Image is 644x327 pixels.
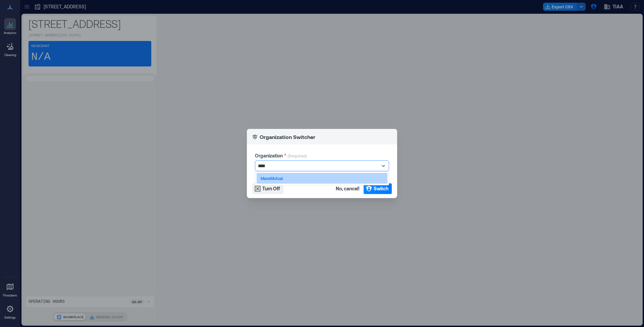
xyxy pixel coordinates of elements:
label: Organization [255,152,286,159]
button: Switch [364,183,392,194]
p: Organization Switcher [260,133,315,141]
span: No, cancel! [336,185,360,192]
p: (Required) [287,153,307,160]
button: No, cancel! [334,183,362,194]
p: MassMutual [261,176,283,181]
span: Switch [374,185,388,192]
span: Turn Off [262,185,280,192]
button: Turn Off [252,183,283,194]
